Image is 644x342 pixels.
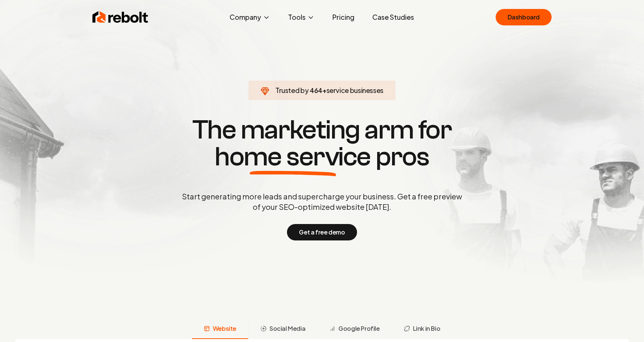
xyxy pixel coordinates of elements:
[92,10,148,25] img: Rebolt Logo
[338,324,379,333] span: Google Profile
[269,324,305,333] span: Social Media
[366,10,420,25] a: Case Studies
[287,224,357,240] button: Get a free demo
[213,324,236,333] span: Website
[392,320,452,339] button: Link in Bio
[317,320,391,339] button: Google Profile
[322,86,326,94] span: +
[224,10,276,25] button: Company
[180,191,464,212] p: Start generating more leads and supercharge your business. Get a free preview of your SEO-optimiz...
[326,86,384,94] span: service businesses
[275,86,309,94] span: Trusted by
[496,9,552,25] a: Dashboard
[143,116,501,170] h1: The marketing arm for pros
[326,10,360,25] a: Pricing
[282,10,321,25] button: Tools
[248,320,317,339] button: Social Media
[413,324,441,333] span: Link in Bio
[215,143,371,170] span: home service
[310,85,322,96] span: 464
[192,320,248,339] button: Website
